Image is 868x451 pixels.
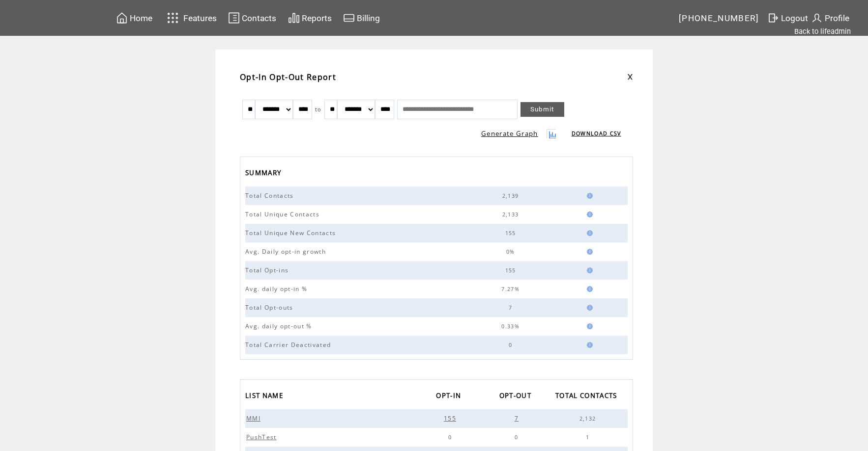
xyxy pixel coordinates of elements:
span: 0 [509,342,515,348]
span: 7 [509,304,515,311]
span: 0.33% [501,323,522,330]
img: help.gif [584,305,593,311]
span: 155 [505,267,519,274]
span: 2,132 [579,415,599,422]
a: 7 [514,415,522,422]
a: PushTest [245,433,280,440]
a: MMI [245,415,264,422]
a: OPT-OUT [499,388,536,404]
span: Total Carrier Deactivated [245,341,333,349]
span: to [315,106,321,113]
img: home.svg [116,12,128,24]
a: Profile [810,10,851,26]
a: Reports [287,10,333,26]
img: creidtcard.svg [343,12,355,24]
a: Home [115,10,154,26]
span: Avg. daily opt-in % [245,285,310,293]
span: 2,139 [502,192,521,199]
span: Avg. Daily opt-in growth [245,247,328,256]
a: 155 [443,415,460,422]
a: Contacts [227,10,278,26]
span: TOTAL CONTACTS [555,389,620,405]
span: Total Opt-outs [245,303,296,312]
span: 2,133 [502,211,521,218]
span: Home [130,13,152,23]
span: OPT-OUT [499,389,534,405]
span: Total Contacts [245,191,296,200]
span: PushTest [246,433,279,441]
span: 155 [444,414,459,423]
a: TOTAL CONTACTS [555,388,622,404]
a: Submit [521,102,564,117]
span: Avg. daily opt-out % [245,322,315,330]
img: profile.svg [811,12,823,24]
a: Logout [766,10,810,26]
img: chart.svg [288,12,300,24]
span: Contacts [242,13,276,23]
span: Opt-In Opt-Out Report [240,72,336,82]
span: Reports [302,13,332,23]
span: 0% [506,248,518,255]
img: help.gif [584,323,593,329]
span: 7.27% [501,286,522,292]
a: Billing [342,10,381,26]
span: SUMMARY [245,166,284,182]
a: OPT-IN [436,388,466,404]
span: 7 [515,414,521,423]
a: Back to lifeadmin [794,27,851,36]
img: exit.svg [767,12,779,24]
span: Total Unique Contacts [245,210,322,218]
span: MMI [246,414,263,423]
span: Total Unique New Contacts [245,229,338,237]
span: Logout [781,13,808,23]
img: help.gif [584,230,593,236]
span: Features [183,13,217,23]
span: Profile [825,13,849,23]
img: help.gif [584,212,593,217]
span: 155 [505,230,519,237]
img: help.gif [584,193,593,199]
img: help.gif [584,249,593,255]
span: 0 [515,434,521,441]
img: help.gif [584,267,593,273]
img: help.gif [584,342,593,348]
span: [PHONE_NUMBER] [679,13,759,23]
span: LIST NAME [245,389,286,405]
img: contacts.svg [228,12,240,24]
span: 1 [586,434,592,441]
a: DOWNLOAD CSV [572,130,621,137]
span: Billing [357,13,380,23]
span: 0 [448,434,454,441]
img: features.svg [164,10,181,26]
a: Generate Graph [481,129,538,138]
img: help.gif [584,286,593,292]
span: OPT-IN [436,389,463,405]
a: Features [163,8,218,27]
span: Total Opt-ins [245,266,291,274]
a: LIST NAME [245,388,288,404]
